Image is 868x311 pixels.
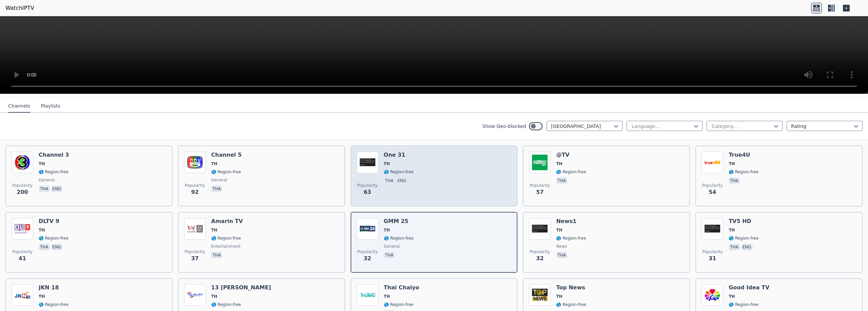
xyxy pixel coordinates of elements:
[396,177,408,184] p: eng
[363,188,371,196] span: 63
[39,302,68,307] span: 🌎 Region-free
[211,302,241,307] span: 🌎 Region-free
[556,244,567,249] span: news
[211,152,242,158] h6: Channel 5
[384,302,414,307] span: 🌎 Region-free
[729,236,758,241] span: 🌎 Region-free
[51,185,63,192] p: eng
[741,244,753,250] p: eng
[191,254,199,263] span: 37
[729,302,758,307] span: 🌎 Region-free
[39,177,55,183] span: general
[39,227,45,233] span: TH
[39,218,68,225] h6: DLTV 9
[536,254,544,263] span: 32
[529,218,551,240] img: News1
[363,254,371,263] span: 32
[729,227,735,233] span: TH
[556,302,586,307] span: 🌎 Region-free
[12,152,33,173] img: Channel 3
[702,152,723,173] img: True4U
[702,218,723,240] img: TV5 HD
[729,152,758,158] h6: True4U
[191,188,199,196] span: 92
[729,177,740,184] p: tha
[384,218,414,225] h6: GMM 25
[709,254,716,263] span: 31
[384,161,390,166] span: TH
[357,249,378,254] span: Popularity
[19,254,26,263] span: 41
[482,123,526,130] label: Show Geo-blocked
[184,152,206,173] img: Channel 5
[556,218,586,225] h6: News1
[184,218,206,240] img: Amarin TV
[556,284,586,291] h6: Top News
[357,218,378,240] img: GMM 25
[556,177,567,184] p: tha
[702,249,723,254] span: Popularity
[12,249,33,254] span: Popularity
[729,161,735,166] span: TH
[536,188,544,196] span: 57
[384,169,414,175] span: 🌎 Region-free
[39,152,69,158] h6: Channel 3
[211,294,217,299] span: TH
[211,236,241,241] span: 🌎 Region-free
[39,284,68,291] h6: JKN 18
[211,218,243,225] h6: Amarin TV
[211,252,222,259] p: tha
[729,244,740,250] p: tha
[384,177,395,184] p: tha
[211,227,217,233] span: TH
[556,169,586,175] span: 🌎 Region-free
[530,183,550,188] span: Popularity
[556,294,562,299] span: TH
[384,294,390,299] span: TH
[357,152,378,173] img: One 31
[702,284,723,306] img: Good Idea TV
[702,183,723,188] span: Popularity
[211,244,241,249] span: entertainment
[211,161,217,166] span: TH
[185,183,205,188] span: Popularity
[211,177,227,183] span: general
[530,249,550,254] span: Popularity
[211,185,222,192] p: tha
[39,161,45,166] span: TH
[556,236,586,241] span: 🌎 Region-free
[185,249,205,254] span: Popularity
[39,169,68,175] span: 🌎 Region-free
[529,284,551,306] img: Top News
[41,100,60,113] button: Playlists
[8,100,30,113] button: Channels
[184,284,206,306] img: 13 Siam Thai
[211,169,241,175] span: 🌎 Region-free
[556,227,562,233] span: TH
[357,183,378,188] span: Popularity
[384,252,395,259] p: tha
[211,284,271,291] h6: 13 [PERSON_NAME]
[729,169,758,175] span: 🌎 Region-free
[384,244,400,249] span: general
[357,284,378,306] img: Thai Chaiyo
[384,284,419,291] h6: Thai Chaiyo
[556,252,567,259] p: tha
[384,227,390,233] span: TH
[12,183,33,188] span: Popularity
[5,4,34,12] a: WatchIPTV
[729,284,769,291] h6: Good Idea TV
[17,188,28,196] span: 200
[556,161,562,166] span: TH
[384,152,414,158] h6: One 31
[39,185,50,192] p: tha
[384,236,414,241] span: 🌎 Region-free
[556,152,586,158] h6: @TV
[12,284,33,306] img: JKN 18
[729,294,735,299] span: TH
[12,218,33,240] img: DLTV 9
[709,188,716,196] span: 54
[729,218,758,225] h6: TV5 HD
[39,236,68,241] span: 🌎 Region-free
[39,294,45,299] span: TH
